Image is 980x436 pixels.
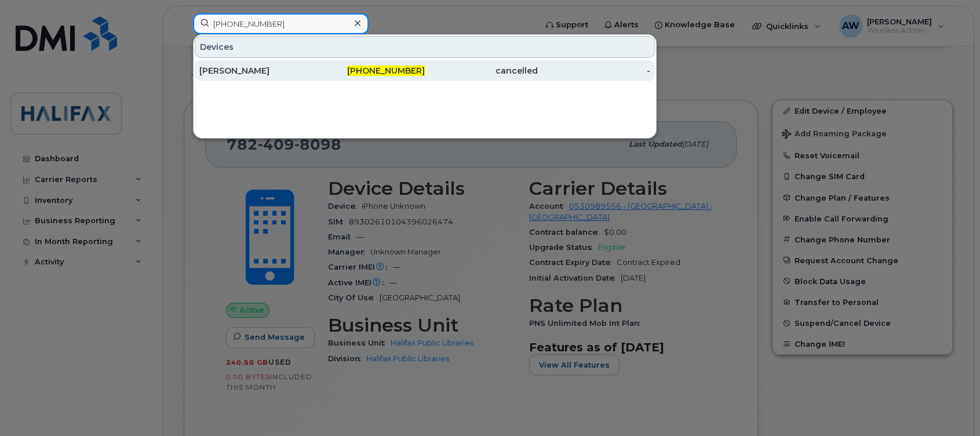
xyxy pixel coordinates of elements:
span: [PHONE_NUMBER] [347,66,425,76]
iframe: Messenger Launcher [930,386,971,427]
div: - [538,65,651,77]
div: Devices [195,36,655,58]
div: cancelled [425,65,538,77]
input: Find something... [193,13,369,34]
div: [PERSON_NAME] [199,65,312,77]
a: [PERSON_NAME][PHONE_NUMBER]cancelled- [195,60,655,81]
